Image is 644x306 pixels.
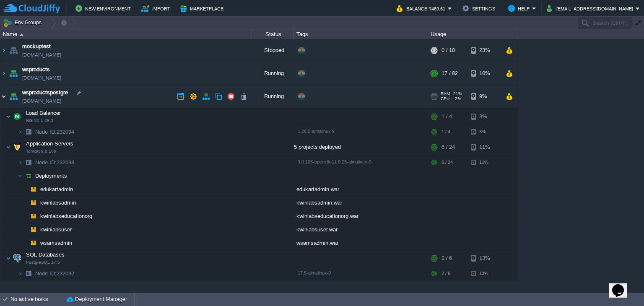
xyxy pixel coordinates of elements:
[22,65,50,74] span: wsproducts
[18,267,23,280] img: AMDAwAAAACH5BAEAAAAALAAAAAABAAEAAAICRAEAOw==
[441,39,455,62] div: 0 / 18
[471,62,498,85] div: 10%
[298,129,335,134] span: 1.28.0-almalinux-9
[453,91,462,96] span: 21%
[8,85,19,108] img: AMDAwAAAACH5BAEAAAAALAAAAAABAAEAAAICRAEAOw==
[441,96,449,101] span: CPU
[471,156,498,169] div: 11%
[26,260,60,265] span: PostgreSQL 17.5
[28,183,39,196] img: AMDAwAAAACH5BAEAAAAALAAAAAABAAEAAAICRAEAOw==
[34,128,75,135] a: Node ID:232094
[25,140,75,147] span: Application Servers
[471,39,498,62] div: 23%
[22,74,61,82] a: [DOMAIN_NAME]
[26,149,56,154] span: Tomcat 9.0.106
[471,85,498,108] div: 9%
[453,96,461,101] span: 2%
[6,139,11,156] img: AMDAwAAAACH5BAEAAAAALAAAAAABAAEAAAICRAEAOw==
[39,239,73,246] span: wsamsadmin
[20,34,23,36] img: AMDAwAAAACH5BAEAAAAALAAAAAABAAEAAAICRAEAOw==
[18,156,23,169] img: AMDAwAAAACH5BAEAAAAALAAAAAABAAEAAAICRAEAOw==
[25,252,66,258] a: SQL DatabasesPostgreSQL 17.5
[35,159,57,166] span: Node ID:
[441,91,450,96] span: RAM
[294,236,428,249] div: wsamsadmin.war
[8,39,19,62] img: AMDAwAAAACH5BAEAAAAALAAAAAABAAEAAAICRAEAOw==
[28,223,39,236] img: AMDAwAAAACH5BAEAAAAALAAAAAABAAEAAAICRAEAOw==
[294,183,428,196] div: edukartadmin.war
[25,110,62,116] a: Load BalancerNGINX 1.28.0
[34,128,75,135] span: 232094
[547,3,636,13] button: [EMAIL_ADDRESS][DOMAIN_NAME]
[397,3,448,13] button: Balance ₹469.61
[6,108,11,125] img: AMDAwAAAACH5BAEAAAAALAAAAAABAAEAAAICRAEAOw==
[11,139,23,156] img: AMDAwAAAACH5BAEAAAAALAAAAAABAAEAAAICRAEAOw==
[294,29,428,39] div: Tags
[428,29,517,39] div: Usage
[462,3,498,13] button: Settings
[28,196,39,209] img: AMDAwAAAACH5BAEAAAAALAAAAAABAAEAAAICRAEAOw==
[34,270,75,277] span: 232092
[3,3,60,14] img: CloudJiffy
[298,270,331,275] span: 17.5-almalinux-9
[34,159,75,166] span: 232093
[252,39,294,62] div: Stopped
[22,88,68,97] a: wsproductspostgre
[39,213,93,220] a: kwinlabseducationorg
[471,108,498,125] div: 3%
[441,267,450,280] div: 2 / 6
[10,293,63,306] div: No active tasks
[26,118,53,123] span: NGINX 1.28.0
[22,51,61,59] a: [DOMAIN_NAME]
[11,250,23,267] img: AMDAwAAAACH5BAEAAAAALAAAAAABAAEAAAICRAEAOw==
[18,169,23,182] img: AMDAwAAAACH5BAEAAAAALAAAAAABAAEAAAICRAEAOw==
[441,250,452,267] div: 2 / 6
[23,156,34,169] img: AMDAwAAAACH5BAEAAAAALAAAAAABAAEAAAICRAEAOw==
[441,156,453,169] div: 6 / 24
[34,172,68,179] a: Deployments
[22,42,51,51] a: mockuptest
[441,108,452,125] div: 1 / 4
[508,3,532,13] button: Help
[35,129,57,135] span: Node ID:
[39,186,74,193] a: edukartadmin
[23,169,34,182] img: AMDAwAAAACH5BAEAAAAALAAAAAABAAEAAAICRAEAOw==
[25,109,62,117] span: Load Balancer
[471,139,498,156] div: 11%
[34,159,75,166] a: Node ID:232093
[39,199,77,206] a: kwinlabsadmin
[298,159,371,164] span: 9.0.106-openjdk-11.0.25-almalinux-9
[8,62,19,85] img: AMDAwAAAACH5BAEAAAAALAAAAAABAAEAAAICRAEAOw==
[22,97,61,105] a: [DOMAIN_NAME]
[28,210,39,223] img: AMDAwAAAACH5BAEAAAAALAAAAAABAAEAAAICRAEAOw==
[294,210,428,223] div: kwinlabseducationorg.war
[441,125,450,138] div: 1 / 4
[35,270,57,277] span: Node ID:
[609,272,636,298] iframe: chat widget
[471,125,498,138] div: 3%
[471,250,498,267] div: 13%
[252,29,293,39] div: Status
[252,85,294,108] div: Running
[25,251,66,258] span: SQL Databases
[6,250,11,267] img: AMDAwAAAACH5BAEAAAAALAAAAAABAAEAAAICRAEAOw==
[0,62,7,85] img: AMDAwAAAACH5BAEAAAAALAAAAAABAAEAAAICRAEAOw==
[252,62,294,85] div: Running
[67,295,127,303] button: Deployment Manager
[294,196,428,209] div: kwinlabsadmin.war
[441,139,455,156] div: 6 / 24
[23,183,28,196] img: AMDAwAAAACH5BAEAAAAALAAAAAABAAEAAAICRAEAOw==
[3,17,44,29] button: Env Groups
[23,125,34,138] img: AMDAwAAAACH5BAEAAAAALAAAAAABAAEAAAICRAEAOw==
[39,226,73,233] a: kwinlabsuser
[471,267,498,280] div: 13%
[141,3,173,13] button: Import
[0,39,7,62] img: AMDAwAAAACH5BAEAAAAALAAAAAABAAEAAAICRAEAOw==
